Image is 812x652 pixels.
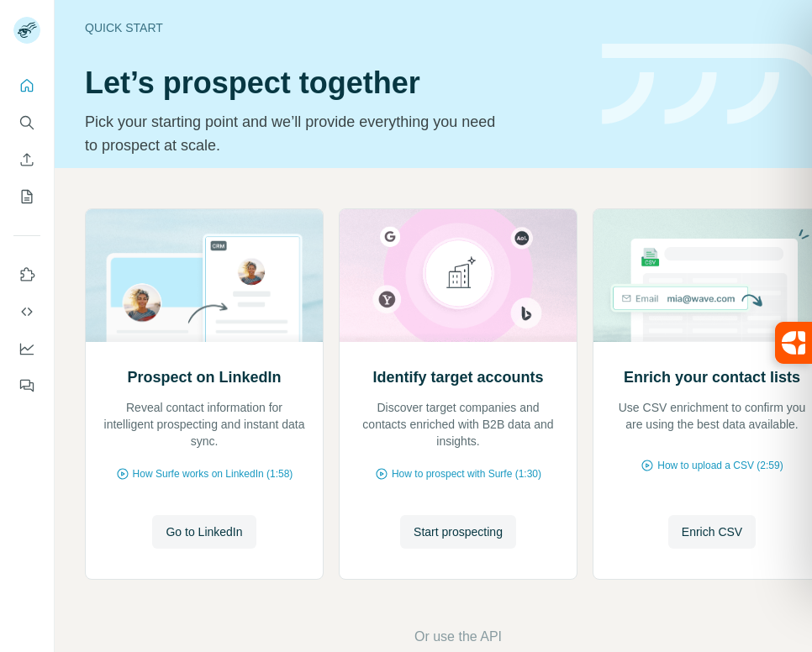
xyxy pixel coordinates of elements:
button: Enrich CSV [668,515,756,549]
button: Use Surfe API [13,297,40,327]
button: Dashboard [13,334,40,364]
button: Search [13,108,40,138]
h2: Identify target accounts [372,365,543,389]
button: Enrich CSV [13,145,40,175]
button: My lists [13,181,40,212]
img: Identify target accounts [339,209,577,342]
button: Start prospecting [400,515,516,549]
p: Discover target companies and contacts enriched with B2B data and insights. [356,399,560,450]
div: Quick start [85,19,582,36]
span: Start prospecting [414,523,503,540]
p: Pick your starting point and we’ll provide everything you need to prospect at scale. [85,110,506,157]
h2: Enrich your contact lists [624,365,800,389]
button: Use Surfe on LinkedIn [13,260,40,290]
h1: Let’s prospect together [85,66,582,100]
button: Or use the API [414,627,502,647]
span: How Surfe works on LinkedIn (1:58) [133,466,293,481]
button: Go to LinkedIn [152,515,256,549]
span: Go to LinkedIn [166,523,242,540]
span: Enrich CSV [682,523,742,540]
p: Reveal contact information for intelligent prospecting and instant data sync. [103,399,306,450]
h2: Prospect on LinkedIn [127,365,281,389]
span: How to upload a CSV (2:59) [657,458,783,473]
button: Quick start [13,71,40,101]
img: Prospect on LinkedIn [85,209,324,342]
button: Feedback [13,371,40,401]
span: How to prospect with Surfe (1:30) [392,466,541,481]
